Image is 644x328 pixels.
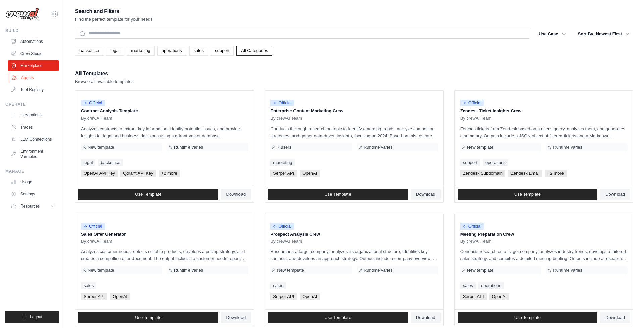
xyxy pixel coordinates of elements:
[174,268,203,273] span: Runtime varies
[458,312,598,323] a: Use Template
[81,159,95,166] a: legal
[478,282,504,289] a: operations
[8,122,59,133] a: Traces
[324,315,351,320] span: Use Template
[5,8,39,20] img: Logo
[78,189,218,200] a: Use Template
[270,100,294,106] span: Official
[277,145,291,150] span: 7 users
[460,170,505,177] span: Zendesk Subdomain
[189,46,208,56] a: sales
[270,159,295,166] a: marketing
[270,116,302,121] span: By crewAI Team
[8,110,59,120] a: Integrations
[81,239,112,244] span: By crewAI Team
[226,192,246,197] span: Download
[600,312,630,323] a: Download
[270,223,294,230] span: Official
[9,72,59,83] a: Agents
[8,189,59,199] a: Settings
[460,231,628,238] p: Meeting Preparation Crew
[106,46,124,56] a: legal
[221,312,251,323] a: Download
[81,282,96,289] a: sales
[460,159,480,166] a: support
[159,170,180,177] span: +2 more
[81,170,118,177] span: OpenAI API Key
[460,293,487,300] span: Serper API
[8,201,59,212] button: Resources
[460,282,476,289] a: sales
[98,159,123,166] a: backoffice
[574,28,633,40] button: Sort By: Newest First
[81,223,105,230] span: Official
[270,125,438,139] p: Conducts thorough research on topic to identify emerging trends, analyze competitor strategies, a...
[75,78,134,85] p: Browse all available templates
[416,192,435,197] span: Download
[120,170,156,177] span: Qdrant API Key
[545,170,567,177] span: +2 more
[460,116,492,121] span: By crewAI Team
[88,268,114,273] span: New template
[270,239,302,244] span: By crewAI Team
[81,100,105,106] span: Official
[75,46,103,56] a: backoffice
[221,189,251,200] a: Download
[20,203,40,209] span: Resources
[88,145,114,150] span: New template
[78,312,218,323] a: Use Template
[605,192,625,197] span: Download
[8,134,59,145] a: LLM Connections
[8,48,59,59] a: Crew Studio
[5,311,59,323] button: Logout
[483,159,508,166] a: operations
[81,248,248,262] p: Analyzes customer needs, selects suitable products, develops a pricing strategy, and creates a co...
[411,312,441,323] a: Download
[226,315,246,320] span: Download
[605,315,625,320] span: Download
[75,7,153,16] h2: Search and Filters
[508,170,542,177] span: Zendesk Email
[81,293,107,300] span: Serper API
[300,170,320,177] span: OpenAI
[460,239,492,244] span: By crewAI Team
[110,293,130,300] span: OpenAI
[75,69,134,78] h2: All Templates
[411,189,441,200] a: Download
[514,192,541,197] span: Use Template
[8,177,59,187] a: Usage
[460,100,484,106] span: Official
[8,146,59,162] a: Environment Variables
[270,293,297,300] span: Serper API
[553,145,582,150] span: Runtime varies
[75,16,153,23] p: Find the perfect template for your needs
[5,28,59,33] div: Build
[535,28,570,40] button: Use Case
[489,293,509,300] span: OpenAI
[277,268,304,273] span: New template
[268,312,408,323] a: Use Template
[460,223,484,230] span: Official
[8,36,59,47] a: Automations
[458,189,598,200] a: Use Template
[268,189,408,200] a: Use Template
[270,231,438,238] p: Prospect Analysis Crew
[364,268,393,273] span: Runtime varies
[553,268,582,273] span: Runtime varies
[174,145,203,150] span: Runtime varies
[514,315,541,320] span: Use Template
[600,189,630,200] a: Download
[127,46,155,56] a: marketing
[30,314,42,320] span: Logout
[135,192,161,197] span: Use Template
[135,315,161,320] span: Use Template
[5,102,59,107] div: Operate
[81,231,248,238] p: Sales Offer Generator
[300,293,320,300] span: OpenAI
[81,125,248,139] p: Analyzes contracts to extract key information, identify potential issues, and provide insights fo...
[81,108,248,114] p: Contract Analysis Template
[8,84,59,95] a: Tool Registry
[460,125,628,139] p: Fetches tickets from Zendesk based on a user's query, analyzes them, and generates a summary. Out...
[364,145,393,150] span: Runtime varies
[460,248,628,262] p: Conducts research on a target company, analyzes industry trends, develops a tailored sales strate...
